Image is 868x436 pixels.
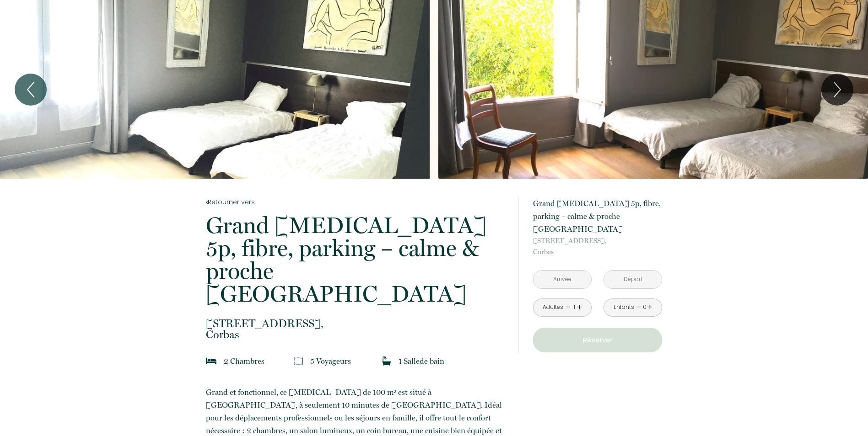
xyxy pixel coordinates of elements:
button: Previous [15,74,47,106]
p: Corbas [206,318,506,340]
p: Corbas [533,235,662,257]
div: Adultes [543,303,563,312]
img: guests [294,356,303,366]
button: Next [821,74,853,106]
p: 1 Salle de bain [399,355,444,367]
div: 0 [642,303,647,312]
input: Départ [604,271,662,288]
span: [STREET_ADDRESS], [533,235,662,246]
div: Enfants [614,303,634,312]
p: 2 Chambre [224,355,264,367]
input: Arrivée [534,271,591,288]
span: s [261,356,264,366]
span: [STREET_ADDRESS], [206,318,506,329]
button: Réserver [533,328,662,352]
p: Grand [MEDICAL_DATA] 5p, fibre, parking – calme & proche [GEOGRAPHIC_DATA] [533,197,662,235]
a: - [566,300,571,314]
a: - [636,300,642,314]
p: Réserver [536,335,659,346]
a: + [577,300,582,314]
a: + [647,300,652,314]
span: s [348,356,351,366]
p: 5 Voyageur [310,355,351,367]
a: Retourner vers [206,197,506,207]
p: Grand [MEDICAL_DATA] 5p, fibre, parking – calme & proche [GEOGRAPHIC_DATA] [206,214,506,305]
div: 1 [572,303,577,312]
